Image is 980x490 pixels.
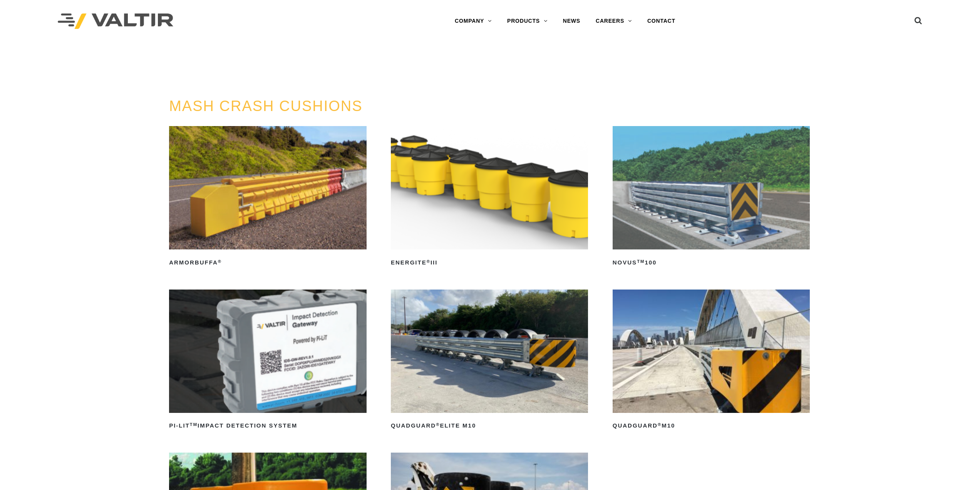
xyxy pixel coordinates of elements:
[447,13,499,29] a: COMPANY
[391,256,588,269] h2: ENERGITE III
[499,13,555,29] a: PRODUCTS
[58,13,173,29] img: Valtir
[640,13,683,29] a: CONTACT
[169,420,366,432] h2: PI-LIT Impact Detection System
[436,422,440,427] sup: ®
[391,420,588,432] h2: QuadGuard Elite M10
[613,126,810,269] a: NOVUSTM100
[391,126,588,269] a: ENERGITE®III
[169,290,366,432] a: PI-LITTMImpact Detection System
[613,256,810,269] h2: NOVUS 100
[658,422,662,427] sup: ®
[391,290,588,432] a: QuadGuard®Elite M10
[169,256,366,269] h2: ArmorBuffa
[588,13,640,29] a: CAREERS
[169,126,366,269] a: ArmorBuffa®
[555,13,588,29] a: NEWS
[169,98,363,114] a: MASH CRASH CUSHIONS
[613,290,810,432] a: QuadGuard®M10
[218,259,222,264] sup: ®
[190,422,198,427] sup: TM
[637,259,645,264] sup: TM
[613,420,810,432] h2: QuadGuard M10
[427,259,431,264] sup: ®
